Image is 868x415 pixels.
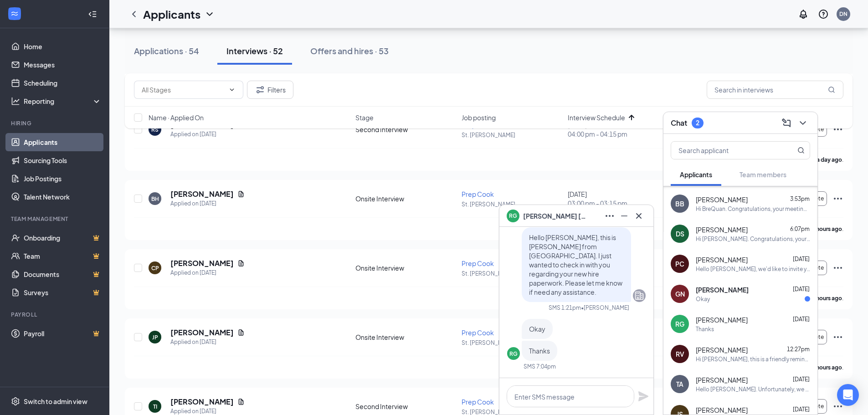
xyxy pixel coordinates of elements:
span: [PERSON_NAME] [696,285,749,294]
svg: ChevronDown [228,86,236,93]
div: RG [675,319,684,328]
div: DN [839,10,847,18]
span: [DATE] [793,316,810,323]
svg: Ellipses [832,332,843,343]
a: Messages [24,56,102,74]
span: [PERSON_NAME] [696,255,748,264]
b: a day ago [817,156,842,163]
svg: Minimize [619,210,630,221]
input: Search applicant [671,142,779,159]
span: Thanks [529,347,550,355]
svg: ChevronDown [797,118,808,128]
div: Applications · 54 [134,45,199,56]
div: JP [152,333,158,341]
svg: ComposeMessage [781,118,792,128]
div: GN [675,289,685,298]
button: ComposeMessage [779,116,794,130]
span: Stage [355,113,374,122]
svg: Ellipses [832,401,843,412]
svg: ChevronDown [204,9,215,20]
p: St. [PERSON_NAME] [462,270,562,277]
div: SMS 1:21pm [549,304,581,312]
span: Interview Schedule [568,113,625,122]
svg: Document [237,398,245,405]
b: 3 hours ago [812,295,842,302]
a: Applicants [24,133,102,151]
span: Okay [529,325,545,333]
div: 2 [696,119,699,127]
div: RV [676,349,684,359]
span: [DATE] [793,406,810,413]
div: TA [676,379,683,389]
a: Home [24,37,102,56]
b: 3 hours ago [812,364,842,371]
div: SMS 7:04pm [524,363,556,370]
div: Applied on [DATE] [170,338,245,347]
button: Minimize [617,209,632,223]
b: 3 hours ago [812,225,842,232]
span: 03:00 pm - 03:15 pm [568,199,668,208]
a: Scheduling [24,74,102,92]
span: [PERSON_NAME] [696,225,748,234]
div: Onsite Interview [355,194,456,203]
span: Prep Cook [462,190,494,198]
div: Hi [PERSON_NAME]. Congratulations, your meeting with [PERSON_NAME] Japanese Steakhouse - [US_STAT... [696,235,810,243]
div: Okay [696,295,710,303]
div: Interviews · 52 [226,45,283,56]
div: Thanks [696,325,714,333]
svg: Filter [255,84,266,95]
span: 12:27pm [787,346,810,353]
span: Applicants [680,170,712,179]
svg: Company [634,290,645,301]
a: PayrollCrown [24,324,102,343]
span: • [PERSON_NAME] [581,304,629,312]
div: RG [509,350,518,358]
a: SurveysCrown [24,283,102,302]
span: [PERSON_NAME] [696,345,748,354]
h5: [PERSON_NAME] [170,258,234,268]
div: Hi BreQuan. Congratulations, your meeting with [PERSON_NAME] Japanese Steakhouse - [US_STATE] for... [696,205,810,213]
div: Applied on [DATE] [170,199,245,208]
span: Job posting [462,113,496,122]
button: Cross [632,209,646,223]
div: DS [676,229,684,238]
h5: [PERSON_NAME] [170,328,234,338]
input: Search in interviews [707,81,843,99]
svg: QuestionInfo [818,9,829,20]
svg: Collapse [88,10,97,19]
a: DocumentsCrown [24,265,102,283]
div: Open Intercom Messenger [837,384,859,406]
svg: MagnifyingGlass [828,86,835,93]
div: Hi [PERSON_NAME], this is a friendly reminder. Please select a meeting time slot for your Prep Co... [696,355,810,363]
svg: Plane [638,391,649,402]
a: Talent Network [24,188,102,206]
div: CP [151,264,159,272]
h5: [PERSON_NAME] [170,189,234,199]
svg: Settings [11,397,20,406]
span: Name · Applied On [149,113,204,122]
span: Team members [740,170,786,179]
h5: [PERSON_NAME] [170,397,234,407]
svg: Ellipses [604,210,615,221]
h1: Applicants [143,6,200,22]
span: [DATE] [793,256,810,262]
div: [DATE] [568,190,668,208]
h3: Chat [671,118,687,128]
svg: Ellipses [832,193,843,204]
button: Ellipses [602,209,617,223]
span: [DATE] [793,286,810,292]
div: TI [153,403,157,410]
a: Job Postings [24,169,102,188]
span: [PERSON_NAME] [696,405,748,415]
div: Team Management [11,215,100,223]
p: St. [PERSON_NAME] [462,200,562,208]
div: BH [151,195,159,203]
div: Onsite Interview [355,263,456,272]
div: Offers and hires · 53 [310,45,389,56]
div: Applied on [DATE] [170,268,245,277]
a: Sourcing Tools [24,151,102,169]
div: BB [675,199,684,208]
div: Hello [PERSON_NAME], we'd like to invite you to a meeting with [PERSON_NAME] Japanese Steakhouse ... [696,265,810,273]
div: Switch to admin view [24,397,87,406]
svg: Document [237,329,245,336]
